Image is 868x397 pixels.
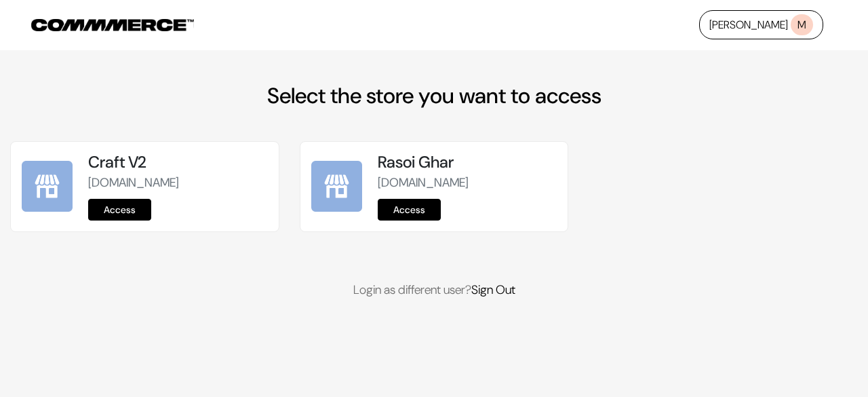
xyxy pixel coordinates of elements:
[378,153,557,172] h5: Rasoi Ghar
[88,174,267,192] p: [DOMAIN_NAME]
[31,19,194,31] img: COMMMERCE
[88,153,267,172] h5: Craft V2
[88,199,151,221] a: Access
[10,83,858,109] h2: Select the store you want to access
[791,14,813,35] span: M
[378,174,557,192] p: [DOMAIN_NAME]
[10,281,858,299] p: Login as different user?
[699,10,823,39] a: [PERSON_NAME]M
[378,199,441,221] a: Access
[22,161,73,212] img: Craft V2
[311,161,362,212] img: Rasoi Ghar
[471,282,515,298] a: Sign Out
